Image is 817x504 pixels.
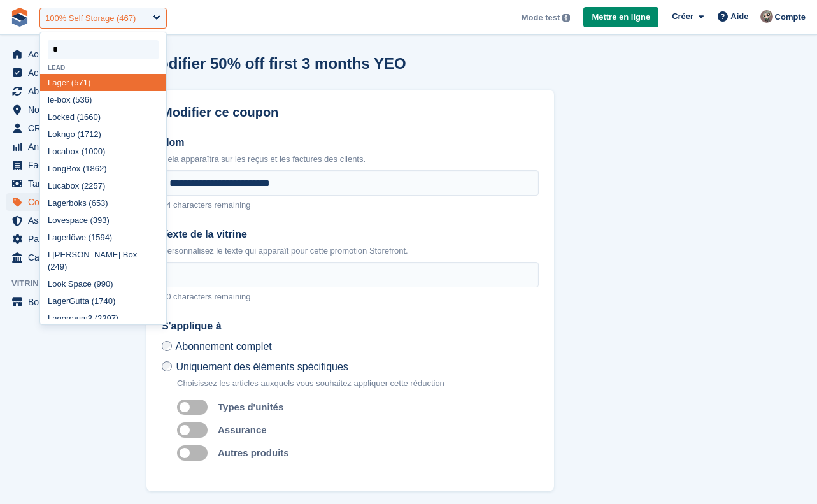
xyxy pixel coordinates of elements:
span: CRM [28,119,104,137]
input: Abonnement complet [162,341,172,351]
label: Nom [162,135,539,150]
span: Nos centres [28,101,104,119]
span: L [48,313,52,323]
a: menu [6,138,120,155]
span: L [48,233,52,242]
span: L [48,250,52,259]
span: Accueil [28,45,104,63]
img: Cristina (100%) [760,10,773,23]
img: stora-icon-8386f47178a22dfd0bd8f6a31ec36ba5ce8667c1dd55bd0f319d3a0aa187defe.svg [10,8,29,27]
span: Analytique [28,138,104,155]
label: Texte de la vitrine [162,227,539,242]
p: Choisissez les articles auxquels vous souhaitez appliquer cette réduction [177,377,539,390]
a: menu [6,248,120,266]
span: Compte [775,11,806,24]
div: e-box (536) [40,91,166,108]
a: menu [6,193,120,211]
div: ovespace (393) [40,212,166,229]
a: menu [6,64,120,82]
a: menu [6,212,120,229]
div: [PERSON_NAME] Box (249) [40,246,166,276]
span: L [48,181,52,191]
label: Assurance [218,424,267,435]
span: Mettre en ligne [592,11,650,24]
label: Types d'unités [218,401,283,412]
div: agerraum3 (2297) [40,310,166,328]
a: menu [6,156,120,174]
label: Autres produits [218,447,289,458]
p: Cela apparaîtra sur les reçus et les factures des clients. [162,153,539,166]
span: Abonnements [28,82,104,100]
span: L [48,164,52,173]
span: L [48,147,52,156]
p: Personnalisez le texte qui apparaît pour cette promotion Storefront. [162,245,539,257]
span: Créer [672,10,693,23]
div: ocked (1660) [40,108,166,126]
span: Capital [28,248,104,266]
span: l [48,95,50,104]
div: ager (571) [40,74,166,91]
div: ocabox (1000) [40,143,166,160]
span: Coupons [28,193,104,211]
div: 100% Self Storage (467) [45,12,136,25]
span: l [69,233,71,242]
label: Auto apply to unit types [177,406,213,408]
div: ager öwe (1594) [40,229,166,246]
span: characters remaining [173,292,250,301]
a: menu [6,293,120,311]
div: okngo (1712) [40,126,166,143]
span: characters remaining [173,200,250,210]
label: Auto apply to insurance [177,429,213,431]
span: L [48,215,52,225]
span: L [48,129,52,139]
div: ook Space (990) [40,276,166,293]
div: ucabox (2257) [40,177,166,194]
span: Tarifs [28,175,104,192]
input: Uniquement des éléments spécifiques [162,361,172,371]
span: L [48,198,52,208]
span: L [48,64,52,71]
label: Auto apply to custom products [177,452,213,454]
span: L [48,296,52,306]
a: menu [6,101,120,119]
span: Uniquement des éléments spécifiques [176,361,348,372]
h1: Modifier 50% off first 3 months YEO [146,55,406,72]
span: L [48,112,52,122]
div: agerboks (653) [40,194,166,212]
a: Mettre en ligne [583,7,658,28]
label: S'applique à [162,319,539,334]
span: Aide [730,10,748,23]
img: icon-info-grey-7440780725fd019a000dd9b08b2336e03edf1995a4989e88bcd33f0948082b44.svg [562,14,570,22]
h2: Modifier ce coupon [162,105,539,120]
span: Abonnement complet [176,341,272,352]
a: menu [6,230,120,248]
span: Mode test [522,11,560,24]
span: L [48,78,52,87]
a: menu [6,175,120,192]
span: Assurance [28,212,104,229]
span: L [48,279,52,289]
div: ead [40,64,166,71]
span: Paramètres [28,230,104,248]
span: Factures [28,156,104,174]
span: Activités [28,64,104,82]
span: Boutique en ligne [28,293,104,311]
a: menu [6,119,120,137]
span: Vitrine [11,277,127,290]
a: menu [6,45,120,63]
div: agerGutta (1740) [40,293,166,310]
div: ongBox (1862) [40,160,166,177]
a: menu [6,82,120,100]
